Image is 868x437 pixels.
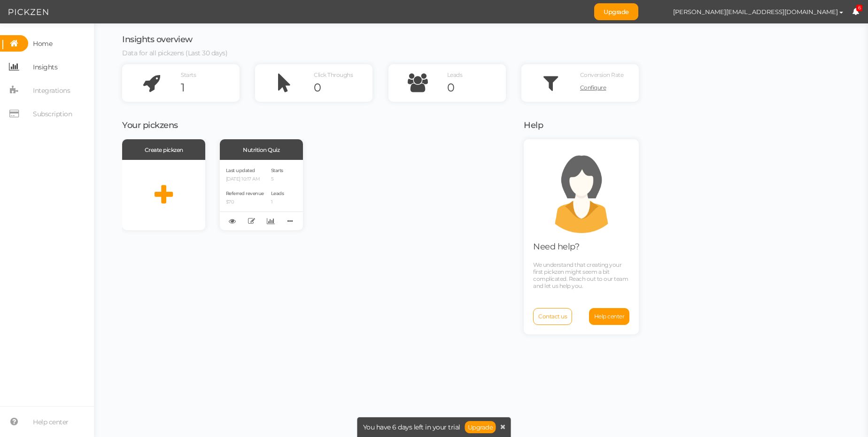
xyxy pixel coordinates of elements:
[226,190,264,196] span: Referred revenue
[271,190,284,196] span: Leads
[122,34,193,45] span: Insights overview
[589,308,630,325] a: Help center
[181,71,196,78] span: Starts
[580,71,624,78] span: Conversion Rate
[538,313,567,320] span: Contact us
[271,199,284,205] p: 1
[314,81,372,95] div: 0
[226,199,264,205] p: $70
[533,261,628,289] span: We understand that creating your first pickzen might seem a bit complicated. Reach out to our tea...
[673,8,838,15] span: [PERSON_NAME][EMAIL_ADDRESS][DOMAIN_NAME]
[220,139,303,160] div: Nutrition Quiz
[447,71,463,78] span: Leads
[181,81,240,95] div: 1
[145,146,183,153] span: Create pickzen
[648,4,664,20] img: ed2b87aabfa5072a5f42239b98baf4e7
[33,60,57,75] span: Insights
[580,81,639,95] a: Configure
[465,421,496,433] a: Upgrade
[271,176,284,182] p: 5
[447,81,506,95] div: 0
[122,49,227,57] span: Data for all pickzens (Last 30 days)
[220,160,303,230] div: Last updated [DATE] 10:17 AM Referred revenue $70 Starts 5 Leads 1
[314,71,353,78] span: Click Throughs
[524,120,543,130] span: Help
[8,7,48,18] img: Pickzen logo
[594,313,625,320] span: Help center
[122,120,178,130] span: Your pickzens
[33,106,72,121] span: Subscription
[226,167,255,173] span: Last updated
[33,414,69,429] span: Help center
[856,5,863,12] span: 6
[33,83,70,98] span: Integrations
[664,4,852,20] button: [PERSON_NAME][EMAIL_ADDRESS][DOMAIN_NAME]
[580,84,606,91] span: Configure
[363,424,460,430] span: You have 6 days left in your trial
[594,3,638,20] a: Upgrade
[226,176,264,182] p: [DATE] 10:17 AM
[539,149,624,233] img: support.png
[271,167,283,173] span: Starts
[33,36,52,51] span: Home
[533,241,579,252] span: Need help?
